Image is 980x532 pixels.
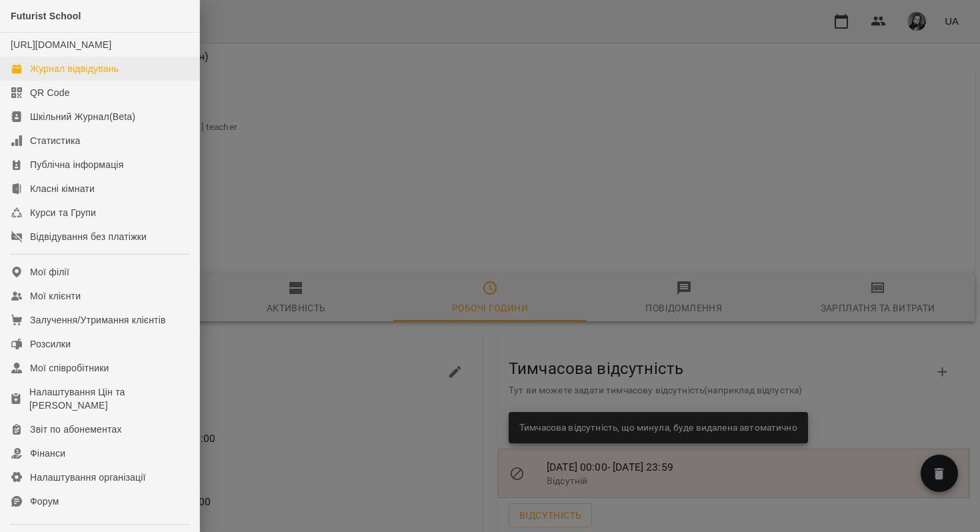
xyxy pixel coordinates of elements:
div: Фінанси [30,447,65,460]
div: Відвідування без платіжки [30,230,147,243]
div: Курси та Групи [30,206,96,219]
div: Налаштування Цін та [PERSON_NAME] [29,385,189,412]
div: Журнал відвідувань [30,62,119,75]
div: Статистика [30,134,81,147]
div: Форум [30,495,59,508]
div: Налаштування організації [30,471,146,484]
div: Класні кімнати [30,182,95,195]
div: Публічна інформація [30,158,123,171]
div: Шкільний Журнал(Beta) [30,110,135,123]
span: Futurist School [11,11,81,21]
div: Залучення/Утримання клієнтів [30,313,166,327]
div: Звіт по абонементах [30,423,122,436]
div: Мої клієнти [30,289,81,303]
div: Мої філії [30,265,69,279]
a: [URL][DOMAIN_NAME] [11,39,111,50]
div: Розсилки [30,337,71,351]
div: QR Code [30,86,70,99]
div: Мої співробітники [30,361,109,375]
